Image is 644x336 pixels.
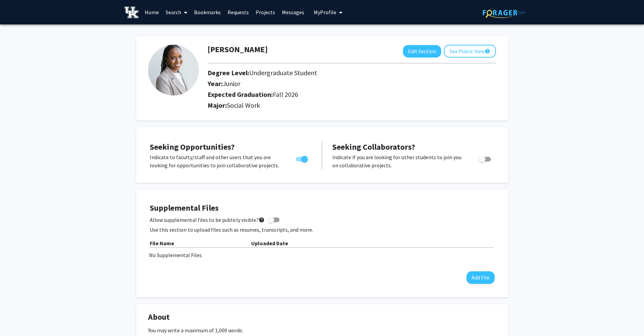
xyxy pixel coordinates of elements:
a: Bookmarks [191,0,224,24]
div: Toggle [476,153,495,163]
a: Projects [252,0,279,24]
span: Allow supplemental files to be publicly visible? [150,216,265,224]
p: Indicate to faculty/staff and other users that you are looking for opportunities to join collabor... [150,153,283,169]
div: Toggle [293,153,312,163]
button: See Public View [444,45,496,58]
mat-icon: help [259,216,265,224]
img: University of Kentucky Logo [124,6,139,18]
h1: [PERSON_NAME] [208,45,268,55]
b: Uploaded Date [251,240,288,247]
b: File Name [150,240,174,247]
a: Home [141,0,162,24]
span: About [148,311,170,323]
p: Use this section to upload files such as resumes, transcripts, and more. [150,226,495,234]
h2: Year: [208,80,461,88]
h2: Expected Graduation: [208,90,461,99]
a: Search [162,0,191,24]
span: Junior [223,79,240,88]
span: Seeking Opportunities? [150,142,235,152]
button: Add File [467,271,495,284]
h2: Major: [208,101,496,109]
a: Messages [279,0,308,24]
button: Edit Section [403,45,441,58]
span: Fall 2026 [273,90,298,99]
label: You may write a maximum of 1,000 words: [148,326,243,334]
a: Requests [224,0,252,24]
mat-icon: help [485,47,490,55]
span: My Profile [314,9,336,16]
iframe: Chat [5,306,29,331]
span: Undergraduate Student [249,68,317,77]
img: Profile Picture [148,45,199,96]
span: Seeking Collaborators? [332,142,415,152]
h4: Supplemental Files [150,203,495,213]
h2: Degree Level: [208,69,461,77]
div: No Supplemental Files [149,251,495,259]
img: ForagerOne Logo [483,7,525,18]
span: Social Work [227,101,260,109]
p: Indicate if you are looking for other students to join you on collaborative projects. [332,153,466,169]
